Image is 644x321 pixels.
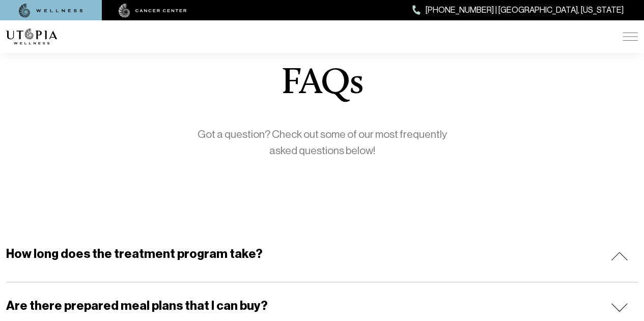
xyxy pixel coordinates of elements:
[6,246,263,262] h5: How long does the treatment program take?
[623,33,638,41] img: icon-hamburger
[6,298,268,314] h5: Are there prepared meal plans that I can buy?
[611,252,628,260] img: icon
[412,4,624,17] a: [PHONE_NUMBER] | [GEOGRAPHIC_DATA], [US_STATE]
[19,4,83,18] img: wellness
[119,4,187,18] img: cancer center
[611,303,628,312] img: icon
[426,4,624,17] span: [PHONE_NUMBER] | [GEOGRAPHIC_DATA], [US_STATE]
[194,66,450,102] h1: FAQs
[194,127,450,159] p: Got a question? Check out some of our most frequently asked questions below!
[6,28,57,45] img: logo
